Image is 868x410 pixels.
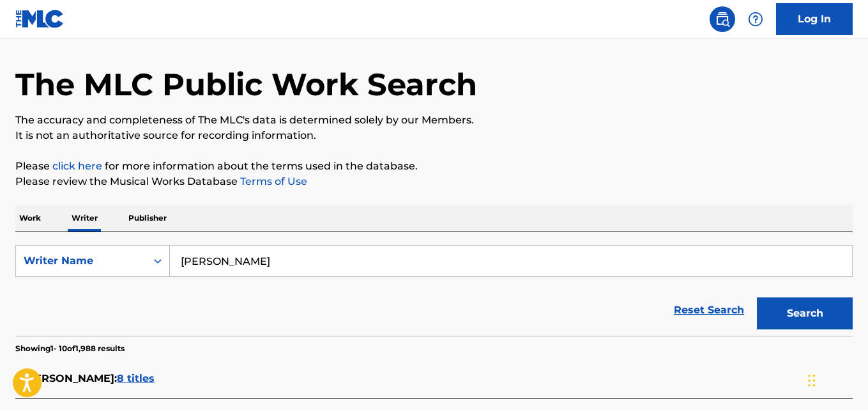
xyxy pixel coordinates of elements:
[23,372,117,384] span: [PERSON_NAME] :
[757,297,853,329] button: Search
[52,160,102,172] a: click here
[15,10,65,28] img: MLC Logo
[15,174,853,189] p: Please review the Musical Works Database
[743,6,768,32] div: Help
[15,65,477,104] h1: The MLC Public Work Search
[808,361,816,400] div: Drag
[117,372,155,384] span: 8 titles
[68,205,102,232] p: Writer
[776,3,853,35] a: Log In
[15,113,853,128] p: The accuracy and completeness of The MLC's data is determined solely by our Members.
[748,12,763,27] img: help
[15,159,853,174] p: Please for more information about the terms used in the database.
[15,205,45,232] p: Work
[15,343,125,354] p: Showing 1 - 10 of 1,988 results
[667,296,750,324] a: Reset Search
[15,128,853,143] p: It is not an authoritative source for recording information.
[24,253,139,269] div: Writer Name
[238,175,307,187] a: Terms of Use
[715,12,730,27] img: search
[125,205,171,232] p: Publisher
[804,349,868,410] iframe: Chat Widget
[710,6,735,32] a: Public Search
[15,245,853,336] form: Search Form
